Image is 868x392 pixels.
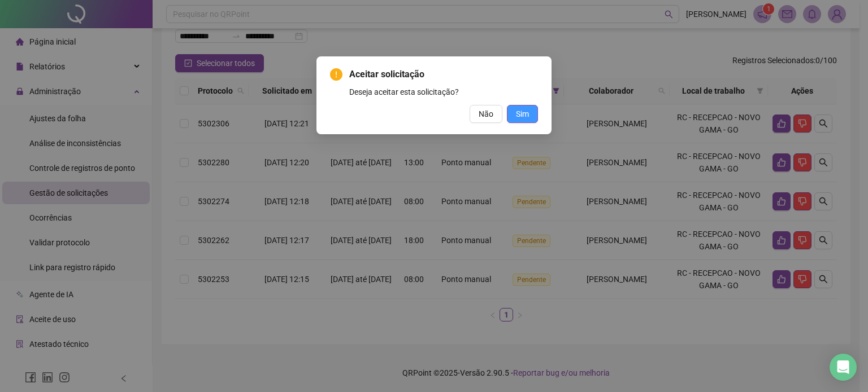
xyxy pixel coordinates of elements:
[470,105,502,123] button: Não
[830,354,857,381] div: Open Intercom Messenger
[507,105,538,123] button: Sim
[516,108,529,120] span: Sim
[349,68,538,81] span: Aceitar solicitação
[349,86,538,98] div: Deseja aceitar esta solicitação?
[479,108,493,120] span: Não
[330,68,342,81] span: exclamation-circle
